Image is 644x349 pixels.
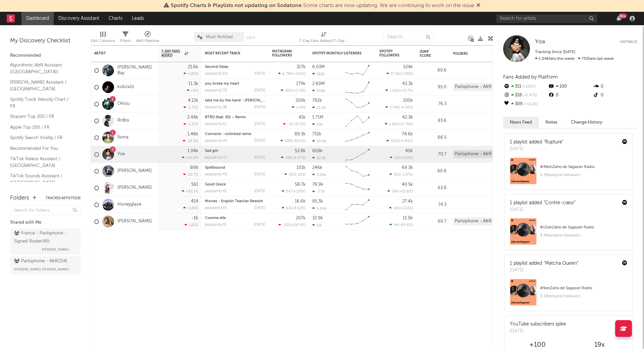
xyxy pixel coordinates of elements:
div: popularity: 35 [205,206,227,210]
div: +152 % [183,72,198,76]
svg: Chart title [342,79,373,96]
div: [DATE] [254,223,265,227]
div: popularity: 70 [205,89,227,92]
div: 70.7 [420,150,446,159]
span: 94 [394,223,398,227]
div: 11k [312,223,322,227]
div: Parlophone - A&R (214) [453,83,504,91]
div: 207k [296,216,306,220]
a: Dashboard [21,12,54,25]
span: 347 [286,190,292,193]
span: +9.84 % [398,139,412,143]
div: ( ) [278,72,306,76]
span: 1.44k [296,106,306,110]
div: Folders [453,52,503,56]
div: 83.6 [420,117,446,125]
span: -4.34 % [400,106,412,110]
div: [DATE] [254,89,265,92]
div: 200k [403,98,413,103]
div: -18.9 % [183,139,198,143]
div: 1 playlist added [510,200,576,207]
svg: Chart title [342,180,373,197]
span: : Some charts are now updating. We are continuing to work on the issue [171,3,474,8]
div: [DATE] [254,122,265,126]
div: ( ) [387,189,413,193]
span: 733 fans last week [535,57,614,61]
div: # 15 on Zaho de Sagazan Radio [540,223,627,231]
div: 66.5 [420,134,446,142]
a: Iliona [117,135,128,140]
div: +130 % [183,206,198,210]
div: ( ) [385,105,413,110]
span: +159 % [400,156,412,160]
div: ( ) [280,139,306,143]
span: +8.62 % [291,207,305,210]
div: Parlophone - A&R (214) [453,150,504,158]
div: 89.3k [294,132,306,136]
div: 63.8 [420,184,446,192]
div: Recommended [10,52,80,60]
div: ( ) [281,88,306,93]
span: +53.7 % [399,89,412,93]
div: Spotify Monthly Listeners [312,51,363,55]
span: 425 [289,173,295,177]
div: 246k [312,166,322,170]
div: ( ) [283,122,306,126]
div: popularity: 44 [205,139,227,143]
span: -201 [283,223,290,227]
div: 7-Day Fans Added (7-Day Fans Added) [299,37,349,45]
div: 74.6k [402,132,413,136]
span: -69.8 % [399,223,412,227]
span: 1.04k fans this week [535,57,575,61]
a: Connerie - notinbed remix [205,132,252,136]
div: popularity: 31 [205,223,226,227]
div: 751k [312,132,321,136]
div: Filters [120,37,131,45]
div: 40.5k [402,182,413,187]
a: Shazam Top 200 / FR [10,113,74,120]
div: Comme elle [205,216,265,220]
div: 76.3 [420,100,446,108]
div: [DATE] [510,146,563,152]
a: TikTok Sounds Assistant / [GEOGRAPHIC_DATA] [10,172,74,186]
a: Apple Top 200 / FR [10,124,74,131]
div: 179k [296,82,306,86]
a: RnBoi [117,118,129,124]
div: 182k [312,72,325,76]
div: 1.71M [312,115,323,120]
span: 262 [285,89,291,93]
a: Honeyglaze [117,202,141,208]
div: Spotify Followers [379,49,403,57]
a: Parlophone - A&R(214)[PERSON_NAME] [PERSON_NAME] [10,256,80,274]
div: 21.6k [188,65,198,69]
span: Fans Added by Platform [503,75,558,80]
span: 8.71k [391,72,400,76]
div: ( ) [281,156,306,160]
span: +222 % [400,207,412,210]
a: Yoa [117,151,125,157]
div: 311 [503,82,548,91]
input: Search for artists [496,14,597,23]
span: 311 [394,156,399,160]
div: Second Sleep [205,65,265,69]
div: 414 [191,199,198,204]
svg: Chart title [342,96,373,113]
div: 40k [405,149,413,153]
button: Save [247,36,255,40]
span: +159 % [521,85,536,89]
div: take me by the hand - Aaron Hibell remix [205,99,265,102]
div: Folders [10,194,29,202]
span: +0.79 % [399,123,412,126]
div: 3.04k [312,173,326,177]
span: 63 [286,207,290,210]
a: "Contre-cœur" [544,201,576,205]
div: 33k [312,122,323,127]
div: [DATE] [254,72,265,76]
div: [DATE] [510,207,576,213]
a: "Matcha Queen" [544,261,578,266]
div: 1.46k [187,132,198,136]
div: Parlophone - A&R ( 214 ) [14,257,67,265]
div: 14.6k [312,105,326,110]
div: 609k [312,149,323,153]
div: 69.7 [420,218,446,226]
